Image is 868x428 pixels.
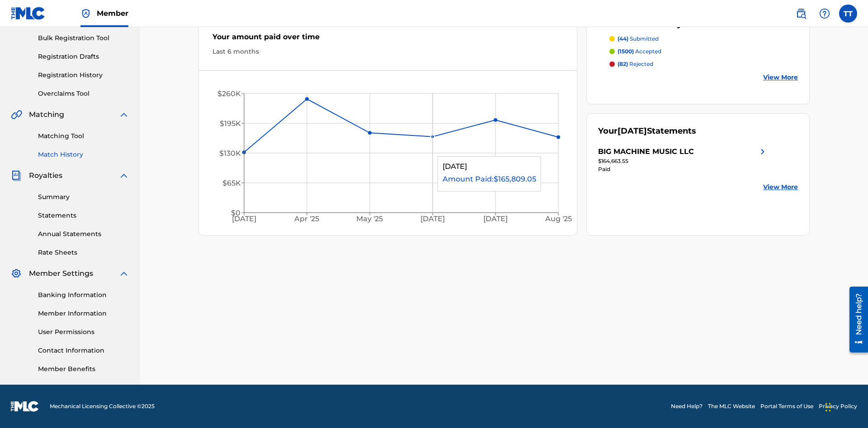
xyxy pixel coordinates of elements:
[792,5,810,23] a: Public Search
[38,327,129,337] a: User Permissions
[598,165,768,173] div: Paid
[609,60,798,68] a: (82) rejected
[839,5,857,23] div: User Menu
[212,32,563,47] div: Your amount paid over time
[232,215,256,223] tspan: [DATE]
[11,268,22,279] img: Member Settings
[598,125,696,137] div: Your Statements
[671,402,703,410] a: Need Help?
[618,48,634,55] span: (1500)
[217,89,241,98] tspan: $260K
[11,401,39,412] img: logo
[118,268,129,279] img: expand
[212,47,563,56] div: Last 6 months
[118,109,129,120] img: expand
[38,89,129,98] a: Overclaims Tool
[38,364,129,374] a: Member Benefits
[618,35,659,43] p: submitted
[220,119,241,128] tspan: $195K
[545,215,572,223] tspan: Aug '25
[483,215,508,223] tspan: [DATE]
[598,146,694,157] div: BIG MACHINE MUSIC LLC
[80,8,91,19] img: Top Rightsholder
[29,268,93,279] span: Member Settings
[38,52,129,61] a: Registration Drafts
[816,5,834,23] div: Help
[598,157,768,165] div: $164,663.55
[219,149,241,158] tspan: $130K
[38,309,129,318] a: Member Information
[38,229,129,239] a: Annual Statements
[826,394,831,421] div: Drag
[38,150,129,159] a: Match History
[29,170,62,181] span: Royalties
[29,109,64,120] span: Matching
[294,215,320,223] tspan: Apr '25
[760,402,813,410] a: Portal Terms of Use
[38,248,129,257] a: Rate Sheets
[819,8,830,19] img: help
[618,60,628,67] span: (82)
[757,146,768,157] img: right chevron icon
[38,192,129,202] a: Summary
[231,209,241,217] tspan: $0
[357,215,383,223] tspan: May '25
[11,109,22,120] img: Matching
[609,47,798,56] a: (1500) accepted
[38,346,129,355] a: Contact Information
[222,179,241,187] tspan: $65K
[38,33,129,43] a: Bulk Registration Tool
[819,402,857,410] a: Privacy Policy
[50,402,155,410] span: Mechanical Licensing Collective © 2025
[38,290,129,300] a: Banking Information
[823,385,868,428] iframe: Chat Widget
[11,170,22,181] img: Royalties
[796,8,807,19] img: search
[618,35,628,42] span: (44)
[38,70,129,80] a: Registration History
[618,60,653,68] p: rejected
[843,283,868,357] iframe: Resource Center
[609,35,798,43] a: (44) submitted
[11,7,46,20] img: MLC Logo
[38,211,129,220] a: Statements
[763,73,798,82] a: View More
[598,146,768,173] a: BIG MACHINE MUSIC LLCright chevron icon$164,663.55Paid
[38,131,129,141] a: Matching Tool
[763,182,798,192] a: View More
[618,47,661,56] p: accepted
[618,126,647,136] span: [DATE]
[420,215,445,223] tspan: [DATE]
[708,402,755,410] a: The MLC Website
[97,8,128,19] span: Member
[118,170,129,181] img: expand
